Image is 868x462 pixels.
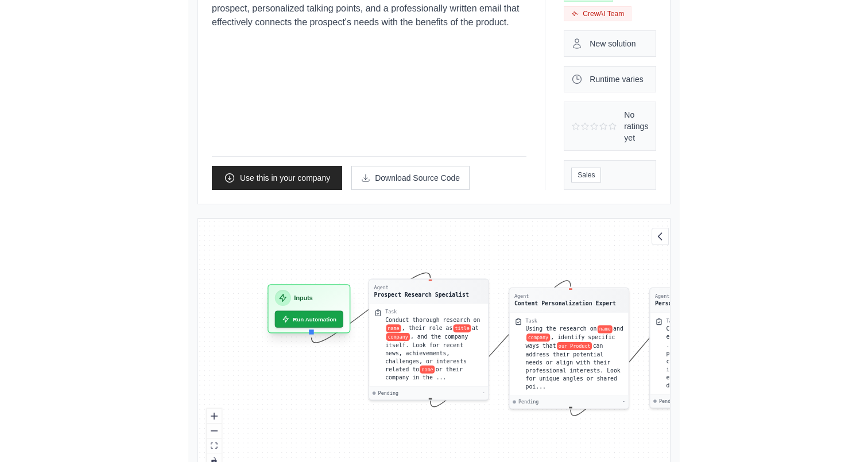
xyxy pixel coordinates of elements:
[526,334,615,349] span: , identify specific ways that
[275,311,343,328] button: Run Automation
[526,318,537,324] div: Task
[294,293,312,303] h3: Inputs
[385,366,463,381] span: or their company in the ...
[369,279,489,401] div: AgentProspect Research SpecialistTaskConduct thorough research onname, their role astitleatcompan...
[666,318,678,324] div: Task
[207,424,222,438] button: zoom out
[518,399,538,405] span: Pending
[385,309,397,315] div: Task
[571,281,711,416] g: Edge from 19c744607e0123d9e588ead84d95160d to ffdc26bf802e2d3c7475ae355c72163f
[613,326,623,332] span: and
[622,399,625,405] div: -
[564,6,631,21] span: CrewAI Team
[454,325,471,333] span: title
[351,166,470,190] a: Download Source Code
[509,288,629,409] div: AgentContent Personalization ExpertTaskUsing the research onnameandcompany, identify specific way...
[557,342,592,350] span: our Product
[514,293,616,300] div: Agent
[655,300,753,308] div: Personalized Email Copywriter
[526,325,624,390] div: Using the research on {name} and {company}, identify specific ways that {our Product} can address...
[655,293,753,300] div: Agent
[431,281,571,407] g: Edge from e733f73ef87793872fc20db41adb8400 to 19c744607e0123d9e588ead84d95160d
[268,288,350,336] div: InputsRun Automation
[386,325,401,333] span: name
[420,366,435,374] span: name
[385,316,483,382] div: Conduct thorough research on {name}, their role as {title} at {company}, and the company itself. ...
[472,325,479,331] span: at
[378,390,398,397] span: Pending
[590,73,643,85] span: Runtime varies
[666,342,754,389] span: . Use the research and personalized content to create an email that feels individual, relevant, a...
[666,326,758,340] span: Craft a highly personalized email to
[666,325,765,390] div: Craft a highly personalized email to {name} about {our Product}. Use the research and personalize...
[212,166,342,190] a: Use this in your company
[386,333,410,341] span: company
[374,285,469,291] div: Agent
[385,317,480,323] span: Conduct thorough research on
[207,409,222,424] button: zoom in
[598,325,613,333] span: name
[811,407,868,462] iframe: Chat Widget
[526,326,597,332] span: Using the research on
[374,291,469,299] div: Prospect Research Specialist
[624,109,649,143] span: No ratings yet
[207,438,222,453] button: fit view
[385,333,468,372] span: , and the company itself. Look for recent news, achievements, challenges, or interests related to
[571,168,601,183] span: Sales
[526,334,550,342] span: company
[514,300,616,308] div: Content Personalization Expert
[312,273,431,343] g: Edge from inputsNode to e733f73ef87793872fc20db41adb8400
[482,390,485,397] div: -
[402,325,453,331] span: , their role as
[659,398,679,405] span: Pending
[590,38,635,49] span: New solution
[649,288,770,409] div: AgentPersonalized Email CopywriterTaskCraft a highly personalized email to. Use the research and ...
